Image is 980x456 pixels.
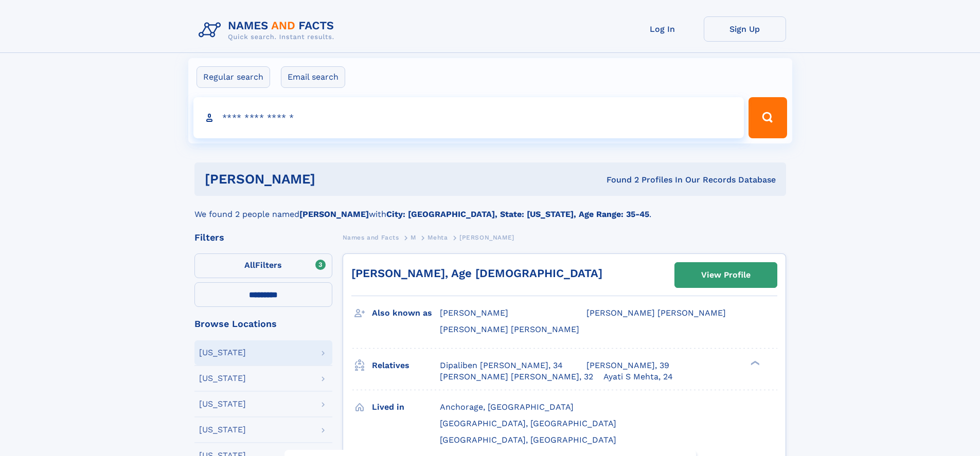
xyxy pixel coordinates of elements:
div: ❯ [748,359,760,366]
span: M [411,234,416,241]
a: View Profile [675,263,777,287]
b: City: [GEOGRAPHIC_DATA], State: [US_STATE], Age Range: 35-45 [386,209,649,219]
img: Logo Names and Facts [194,16,343,44]
span: All [244,260,255,270]
input: search input [193,97,744,138]
a: Dipaliben [PERSON_NAME], 34 [440,360,563,371]
div: View Profile [701,263,751,287]
a: [PERSON_NAME], Age [DEMOGRAPHIC_DATA] [351,267,602,280]
a: M [411,231,416,244]
a: Log In [621,16,704,42]
span: [PERSON_NAME] [440,308,508,318]
span: [GEOGRAPHIC_DATA], [GEOGRAPHIC_DATA] [440,418,616,428]
label: Email search [281,66,345,88]
label: Regular search [197,66,270,88]
button: Search Button [749,97,787,138]
span: [GEOGRAPHIC_DATA], [GEOGRAPHIC_DATA] [440,435,616,445]
div: [US_STATE] [199,426,246,434]
h3: Relatives [372,357,440,374]
a: Ayati S Mehta, 24 [603,371,673,382]
span: [PERSON_NAME] [459,234,514,241]
span: [PERSON_NAME] [PERSON_NAME] [586,308,726,318]
div: [US_STATE] [199,374,246,382]
div: [US_STATE] [199,349,246,357]
div: [US_STATE] [199,400,246,408]
div: Browse Locations [194,319,332,329]
a: Names and Facts [343,231,399,244]
span: Anchorage, [GEOGRAPHIC_DATA] [440,402,574,412]
a: Sign Up [704,16,786,42]
h3: Lived in [372,398,440,416]
a: [PERSON_NAME] [PERSON_NAME], 32 [440,371,593,382]
a: Mehta [427,231,448,244]
div: Filters [194,233,332,242]
div: We found 2 people named with . [194,196,786,221]
h3: Also known as [372,304,440,322]
span: Mehta [427,234,448,241]
h1: [PERSON_NAME] [205,173,461,186]
label: Filters [194,253,332,278]
div: Found 2 Profiles In Our Records Database [461,174,776,186]
span: [PERSON_NAME] [PERSON_NAME] [440,324,579,334]
a: [PERSON_NAME], 39 [586,360,669,371]
b: [PERSON_NAME] [299,209,369,219]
